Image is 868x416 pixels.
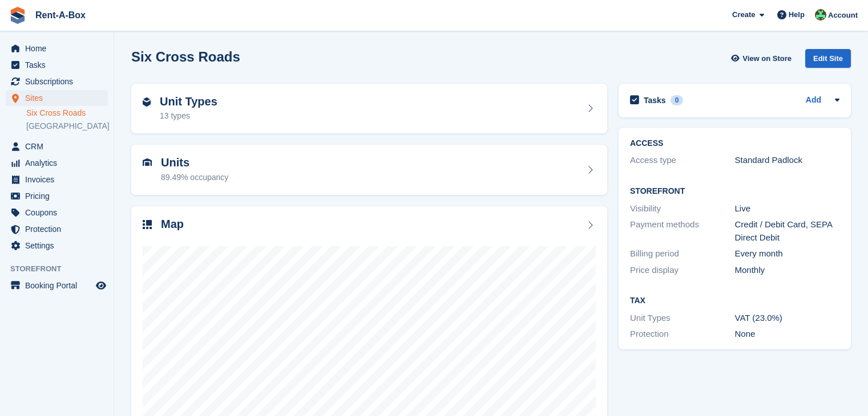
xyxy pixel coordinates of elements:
[735,264,840,277] div: Monthly
[160,95,217,108] h2: Unit Types
[735,247,840,260] div: Every month
[6,188,108,204] a: menu
[143,158,152,166] img: unit-icn-7be61d7bf1b0ce9d3e12c5938cc71ed9869f7b940bace4675aadf7bd6d80202e.svg
[6,155,108,171] a: menu
[25,278,94,293] span: Booking Portal
[160,110,217,122] div: 13 types
[805,49,851,72] a: Edit Site
[828,10,858,21] span: Account
[6,238,108,254] a: menu
[161,156,228,169] h2: Units
[25,188,94,204] span: Pricing
[9,7,26,24] img: stora-icon-8386f47178a22dfd0bd8f6a31ec36ba5ce8667c1dd55bd0f319d3a0aa187defe.svg
[6,40,108,56] a: menu
[735,202,840,215] div: Live
[25,221,94,237] span: Protection
[143,97,151,107] img: unit-type-icn-2b2737a686de81e16bb02015468b77c625bbabd49415b5ef34ead5e3b44a266d.svg
[671,95,684,105] div: 0
[26,108,108,119] a: Six Cross Roads
[789,9,805,21] span: Help
[630,312,735,325] div: Unit Types
[25,172,94,187] span: Invoices
[735,328,840,341] div: None
[25,138,94,154] span: CRM
[25,238,94,254] span: Settings
[6,221,108,237] a: menu
[143,220,152,229] img: map-icn-33ee37083ee616e46c38cad1a60f524a97daa1e2b2c8c0bc3eb3415660979fc1.svg
[630,296,839,305] h2: Tax
[729,49,796,68] a: View on Store
[25,40,94,56] span: Home
[6,74,108,89] a: menu
[732,9,755,21] span: Create
[630,187,839,196] h2: Storefront
[630,247,735,260] div: Billing period
[6,172,108,187] a: menu
[6,138,108,154] a: menu
[6,278,108,293] a: menu
[644,95,666,105] h2: Tasks
[25,155,94,171] span: Analytics
[26,121,108,132] a: [GEOGRAPHIC_DATA]
[131,49,240,64] h2: Six Cross Roads
[25,205,94,221] span: Coupons
[735,154,840,167] div: Standard Padlock
[630,154,735,167] div: Access type
[131,145,607,195] a: Units 89.49% occupancy
[735,218,840,244] div: Credit / Debit Card, SEPA Direct Debit
[6,205,108,221] a: menu
[94,279,108,292] a: Preview store
[6,90,108,106] a: menu
[742,53,792,64] span: View on Store
[161,172,228,183] div: 89.49% occupancy
[10,263,114,275] span: Storefront
[630,139,839,148] h2: ACCESS
[630,264,735,277] div: Price display
[31,6,90,25] a: Rent-A-Box
[161,218,184,231] h2: Map
[806,94,821,107] a: Add
[131,84,607,134] a: Unit Types 13 types
[815,9,826,21] img: Conor O'Shea
[25,74,94,89] span: Subscriptions
[25,57,94,73] span: Tasks
[25,90,94,106] span: Sites
[6,57,108,73] a: menu
[735,312,840,325] div: VAT (23.0%)
[630,328,735,341] div: Protection
[630,202,735,215] div: Visibility
[805,49,851,68] div: Edit Site
[630,218,735,244] div: Payment methods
